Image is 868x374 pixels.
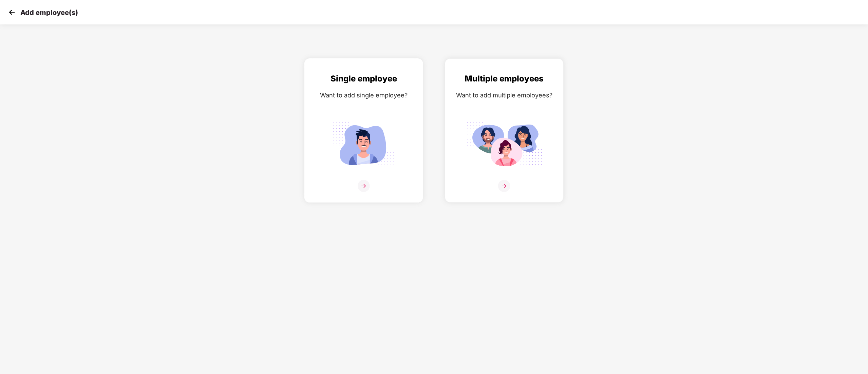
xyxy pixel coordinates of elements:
div: Multiple employees [452,72,556,85]
img: svg+xml;base64,PHN2ZyB4bWxucz0iaHR0cDovL3d3dy53My5vcmcvMjAwMC9zdmciIHdpZHRoPSIzNiIgaGVpZ2h0PSIzNi... [498,180,510,192]
p: Add employee(s) [20,8,78,17]
img: svg+xml;base64,PHN2ZyB4bWxucz0iaHR0cDovL3d3dy53My5vcmcvMjAwMC9zdmciIHdpZHRoPSIzMCIgaGVpZ2h0PSIzMC... [7,7,17,17]
img: svg+xml;base64,PHN2ZyB4bWxucz0iaHR0cDovL3d3dy53My5vcmcvMjAwMC9zdmciIGlkPSJNdWx0aXBsZV9lbXBsb3llZS... [466,118,542,171]
div: Single employee [312,72,416,85]
img: svg+xml;base64,PHN2ZyB4bWxucz0iaHR0cDovL3d3dy53My5vcmcvMjAwMC9zdmciIHdpZHRoPSIzNiIgaGVpZ2h0PSIzNi... [358,180,370,192]
div: Want to add single employee? [312,90,416,100]
div: Want to add multiple employees? [452,90,556,100]
img: svg+xml;base64,PHN2ZyB4bWxucz0iaHR0cDovL3d3dy53My5vcmcvMjAwMC9zdmciIGlkPSJTaW5nbGVfZW1wbG95ZWUiIH... [326,118,402,171]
